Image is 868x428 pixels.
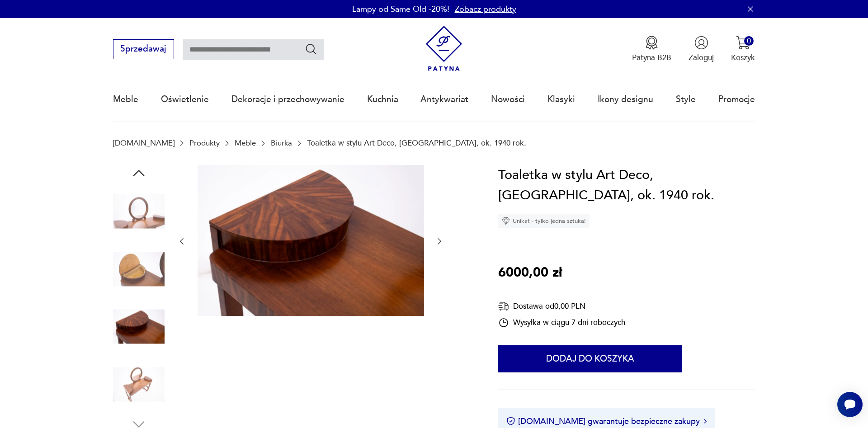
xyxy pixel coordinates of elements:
[498,317,625,328] div: Wysyłka w ciągu 7 dni roboczych
[113,79,138,120] a: Meble
[113,358,165,410] img: Zdjęcie produktu Toaletka w stylu Art Deco, Polska, ok. 1940 rok.
[506,417,515,426] img: Ikona certyfikatu
[113,186,165,237] img: Zdjęcie produktu Toaletka w stylu Art Deco, Polska, ok. 1940 rok.
[367,79,398,120] a: Kuchnia
[421,26,467,71] img: Patyna - sklep z meblami i dekoracjami vintage
[718,79,755,120] a: Promocje
[689,36,714,63] button: Zaloguj
[744,36,754,46] div: 0
[113,39,174,59] button: Sprzedawaj
[113,139,175,147] a: [DOMAIN_NAME]
[731,36,755,63] button: 0Koszyk
[676,79,696,120] a: Style
[736,36,750,50] img: Ikona koszyka
[498,301,625,312] div: Dostawa od 0,00 PLN
[189,139,220,147] a: Produkty
[498,263,562,283] p: 6000,00 zł
[498,345,682,372] button: Dodaj do koszyka
[547,79,575,120] a: Klasyki
[689,52,714,63] p: Zaloguj
[645,36,659,50] img: Ikona medalu
[598,79,653,120] a: Ikony designu
[506,416,707,427] button: [DOMAIN_NAME] gwarantuje bezpieczne zakupy
[632,36,671,63] a: Ikona medaluPatyna B2B
[231,79,344,120] a: Dekoracje i przechowywanie
[632,52,671,63] p: Patyna B2B
[455,4,516,15] a: Zobacz produkty
[113,301,165,353] img: Zdjęcie produktu Toaletka w stylu Art Deco, Polska, ok. 1940 rok.
[491,79,525,120] a: Nowości
[113,243,165,295] img: Zdjęcie produktu Toaletka w stylu Art Deco, Polska, ok. 1940 rok.
[271,139,292,147] a: Biurka
[161,79,209,120] a: Oświetlenie
[837,392,863,417] iframe: Smartsupp widget button
[305,42,318,56] button: Szukaj
[694,36,708,50] img: Ikonka użytkownika
[502,217,510,225] img: Ikona diamentu
[498,301,509,312] img: Ikona dostawy
[198,165,424,316] img: Zdjęcie produktu Toaletka w stylu Art Deco, Polska, ok. 1940 rok.
[307,139,526,147] p: Toaletka w stylu Art Deco, [GEOGRAPHIC_DATA], ok. 1940 rok.
[498,165,755,206] h1: Toaletka w stylu Art Deco, [GEOGRAPHIC_DATA], ok. 1940 rok.
[704,419,707,423] img: Ikona strzałki w prawo
[235,139,256,147] a: Meble
[632,36,671,63] button: Patyna B2B
[352,4,449,15] p: Lampy od Same Old -20%!
[113,46,174,53] a: Sprzedawaj
[420,79,468,120] a: Antykwariat
[731,52,755,63] p: Koszyk
[498,214,590,228] div: Unikat - tylko jedna sztuka!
